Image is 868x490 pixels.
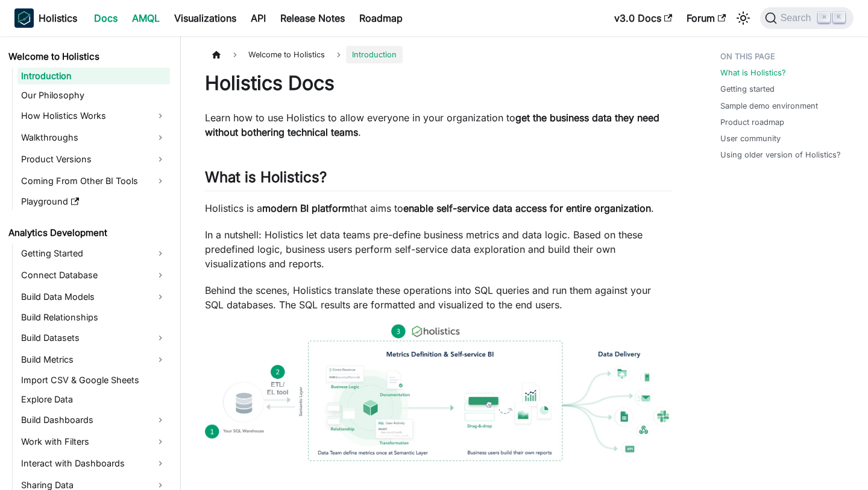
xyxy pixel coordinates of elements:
a: Connect Database [17,266,170,285]
a: Release Notes [273,8,352,28]
span: Welcome to Holistics [242,46,331,63]
button: Switch between dark and light mode (currently light mode) [734,8,753,28]
a: How Holistics Works [17,106,170,126]
strong: modern BI platform [262,202,350,214]
a: Welcome to Holistics [5,48,170,65]
span: Search [777,13,819,24]
a: Build Dashboards [17,410,170,430]
a: Forum [679,8,733,28]
button: Search (Command+K) [760,7,854,29]
strong: enable self-service data access for entire organization [403,202,651,214]
a: Getting Started [17,244,170,263]
a: Getting started [720,83,775,95]
a: Sample demo environment [720,100,818,112]
a: API [244,8,273,28]
a: Coming From Other BI Tools [17,171,170,191]
span: Introduction [346,46,403,63]
a: Walkthroughs [17,128,170,147]
a: Interact with Dashboards [17,454,170,473]
h1: Holistics Docs [205,71,672,95]
a: Playground [17,193,170,210]
a: Product Versions [17,150,170,169]
a: Docs [87,8,125,28]
p: Holistics is a that aims to . [205,201,672,215]
a: Explore Data [17,391,170,408]
nav: Breadcrumbs [205,46,672,63]
img: Holistics [14,8,34,28]
p: Behind the scenes, Holistics translate these operations into SQL queries and run them against you... [205,283,672,312]
a: Our Philosophy [17,87,170,104]
a: Work with Filters [17,432,170,451]
b: Holistics [39,11,77,25]
a: Introduction [17,68,170,84]
a: Analytics Development [5,224,170,241]
a: AMQL [125,8,167,28]
a: Import CSV & Google Sheets [17,372,170,389]
a: Visualizations [167,8,244,28]
a: Build Relationships [17,309,170,326]
p: Learn how to use Holistics to allow everyone in your organization to . [205,110,672,139]
a: Build Data Models [17,287,170,307]
a: HolisticsHolistics [14,8,77,28]
a: Home page [205,46,228,63]
a: Build Metrics [17,350,170,369]
a: v3.0 Docs [607,8,679,28]
p: In a nutshell: Holistics let data teams pre-define business metrics and data logic. Based on thes... [205,227,672,271]
a: What is Holistics? [720,67,786,78]
a: User community [720,133,781,144]
a: Roadmap [352,8,410,28]
a: Using older version of Holistics? [720,149,841,161]
kbd: ⌘ [818,12,830,23]
kbd: K [833,12,845,23]
a: Product roadmap [720,116,784,128]
img: How Holistics fits in your Data Stack [205,324,672,461]
a: Build Datasets [17,328,170,348]
h2: What is Holistics? [205,168,672,191]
